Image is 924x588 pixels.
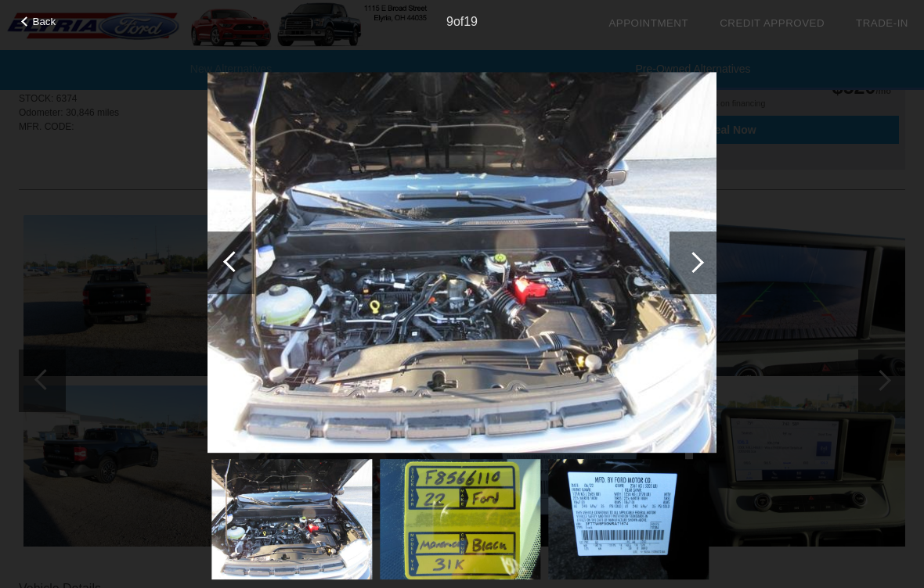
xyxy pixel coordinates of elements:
[208,72,716,454] img: 2f88cf67345f25c1b1f93f869cd28f80x.jpg
[720,17,825,29] a: Credit Approved
[380,459,540,579] img: 40f4dd7bc77074a674eda524910cc391x.jpg
[856,17,908,29] a: Trade-In
[446,15,453,28] span: 9
[33,16,56,27] span: Back
[464,15,478,28] span: 19
[548,459,709,579] img: 8c81abd410bc3866c31804424bf86b23x.jpg
[211,459,372,579] img: 2f88cf67345f25c1b1f93f869cd28f80x.jpg
[608,17,688,29] a: Appointment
